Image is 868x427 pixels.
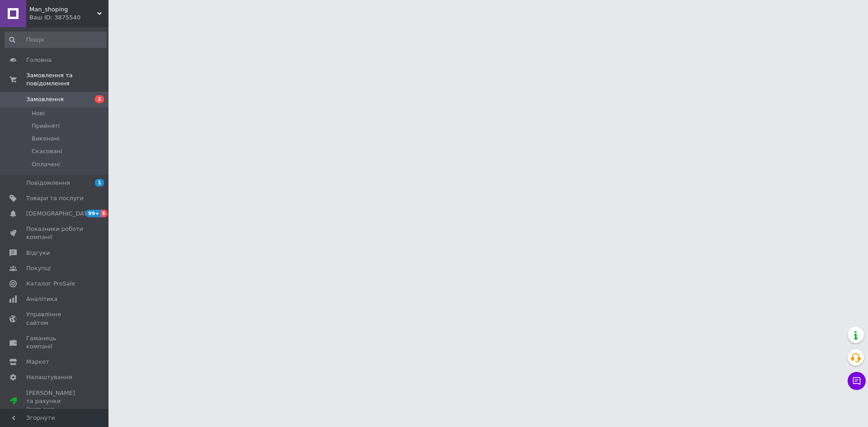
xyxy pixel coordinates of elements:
[26,280,75,288] span: Каталог ProSale
[848,372,866,390] button: Чат з покупцем
[101,210,108,217] span: 5
[32,135,60,143] span: Виконані
[26,334,84,351] span: Гаманець компанії
[26,405,84,413] div: Prom топ
[26,295,57,303] span: Аналітика
[32,122,60,130] span: Прийняті
[26,358,49,366] span: Маркет
[86,210,101,217] span: 99+
[26,389,84,414] span: [PERSON_NAME] та рахунки
[26,210,93,218] span: [DEMOGRAPHIC_DATA]
[26,71,108,88] span: Замовлення та повідомлення
[26,95,64,103] span: Замовлення
[29,5,97,14] span: Man_shoping
[26,249,50,257] span: Відгуки
[26,310,84,327] span: Управління сайтом
[26,225,84,241] span: Показники роботи компанії
[26,373,72,381] span: Налаштування
[26,264,51,272] span: Покупці
[32,160,60,169] span: Оплачені
[26,56,52,64] span: Головна
[26,179,70,187] span: Повідомлення
[26,194,84,202] span: Товари та послуги
[32,147,62,155] span: Скасовані
[5,32,107,48] input: Пошук
[95,95,104,103] span: 2
[32,109,45,117] span: Нові
[95,179,104,187] span: 1
[29,14,108,22] div: Ваш ID: 3875540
